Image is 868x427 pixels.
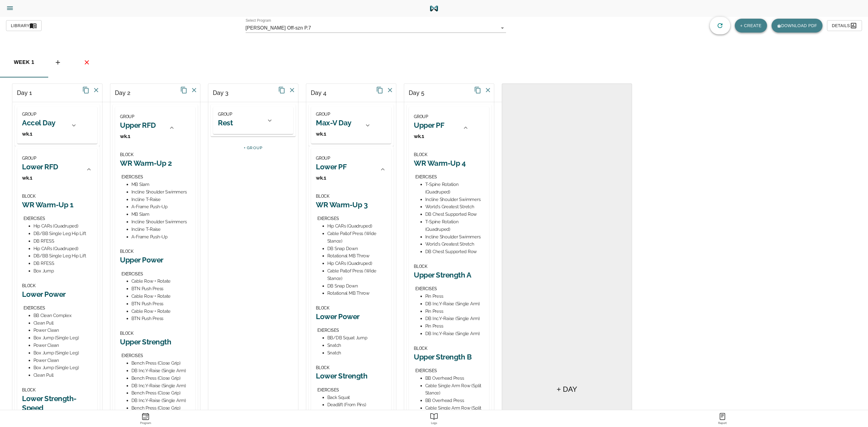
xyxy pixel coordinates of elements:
div: Box Jump (Single Leg) [33,349,93,357]
h2: Upper Strength A [414,270,484,280]
div: Cable Single Arm Row (Split Stance) [425,382,485,397]
div: Pin Press [425,308,485,315]
div: Cable Row + Rotate [131,293,191,300]
div: Box Jump (Single Leg) [33,364,93,372]
h2: Lower Strength-Speed [22,394,93,413]
ion-icon: download [777,24,781,28]
h2: WR Warm-Up 2 [120,159,190,168]
span: GROUP [22,112,36,117]
span: Details [832,22,857,30]
h2: Max-V Day [316,118,351,127]
div: Bench Press (Close Grip) [131,375,191,382]
span: BLOCK [316,365,329,370]
h3: wk.1 [22,174,58,181]
span: BLOCK [414,264,427,269]
div: Hip CARs (Quadruped) [33,245,93,253]
div: Incline T-Raise [131,226,191,233]
label: Select Program [246,19,271,23]
div: World's Greatest Stretch [425,203,485,211]
div: GROUPRest [211,105,296,137]
span: BLOCK [120,249,134,254]
h2: Upper PF [414,121,444,130]
div: World's Greatest Stretch [425,240,485,248]
h2: WR Warm-Up 1 [22,200,93,209]
div: BB Overhead Press [425,397,485,404]
strong: Report [580,422,866,425]
div: Box Jump (Single Leg) [33,334,93,342]
div: DB/BB Single Leg Hip Lift [33,230,93,237]
div: EXERCISES [415,367,484,375]
div: GROUPLower RFDwk.1 [17,149,97,190]
h2: WR Warm-Up 3 [316,200,386,209]
span: + CREATE [740,22,762,30]
div: DB RFESS [33,237,93,245]
div: Incline Shoulder Swimmers [425,196,485,203]
span: BLOCK [316,194,329,199]
div: T-Spine Rotation (Quadruped) [425,218,485,233]
div: GROUPAccel Daywk.1 [17,107,82,144]
span: BLOCK [120,331,134,336]
div: GROUPRest [213,107,278,134]
h2: Upper Strength [120,337,190,347]
div: Day 1 [12,84,143,102]
div: DB Chest Supported Row [425,211,485,218]
h2: Rest [218,118,233,127]
a: + GROUP [244,146,263,150]
div: DB Inc.Y-Raise (Single Arm) [131,367,191,375]
img: Logo [429,4,439,13]
div: Power Clean [33,327,93,334]
div: Cable Pallof Press (Wide Stance) [327,267,387,282]
div: EXERCISES [24,215,93,222]
div: Deadlift (From Pins) [327,401,387,409]
div: EXERCISES [317,386,386,394]
div: DB Inc.Y-Raise (Single Arm) [131,382,191,390]
div: Incline Shoulder Swimmers [131,188,191,196]
span: GROUP [414,114,428,119]
div: Day 2 [110,84,241,102]
div: DB/BB Single Leg Hip Lift [33,252,93,260]
div: EXERCISES [415,173,484,181]
div: DB Chest Supported Row [425,248,485,256]
span: GROUP [22,156,36,161]
h2: Lower PF [316,162,347,171]
h2: Lower Power [316,312,386,321]
div: BTN Push Press [131,285,191,293]
h3: wk.1 [22,130,55,137]
a: ReportLogs [290,410,578,427]
span: week 1 [4,58,45,67]
div: Pin Press [425,293,485,300]
div: GROUPLower PFwk.1 [311,149,391,190]
div: Clean Pull [33,372,93,379]
div: DB Inc.Y-Raise (Single Arm) [425,315,485,322]
div: EXERCISES [121,352,190,359]
div: Snatch [327,349,387,357]
h2: Upper Power [120,255,190,265]
h3: wk.1 [414,133,444,140]
a: ProgramProgram [1,410,290,427]
div: Rotational MB Throw [327,290,387,297]
div: EXERCISES [121,173,190,181]
strong: Program [2,422,288,425]
span: BLOCK [120,152,134,157]
div: GROUPAccel Daywk.1 [15,105,100,146]
span: Download pdf [777,22,817,30]
h3: wk.1 [316,174,347,181]
div: GROUPUpper PFwk.1 [409,107,474,149]
h2: Lower Power [22,290,93,299]
button: downloadDownload pdf [775,20,819,31]
div: Bench Press (Close Grip) [131,404,191,412]
div: EXERCISES [121,270,190,278]
div: Power Clean [33,342,93,349]
div: Rotational MB Throw [327,252,387,260]
div: BB Clean Complex [33,312,93,319]
div: Cable Single Arm Row (Split Stance) [425,404,485,419]
div: Day 5 [404,84,534,102]
span: GROUP [316,112,330,117]
div: Bench Press (Close Grip) [131,389,191,397]
ion-icon: Report [719,413,726,420]
button: Details [827,20,862,31]
ion-icon: Program [142,413,149,420]
h2: Upper RFD [120,121,156,130]
div: EXERCISES [317,327,386,334]
div: Clean Pull [33,319,93,327]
